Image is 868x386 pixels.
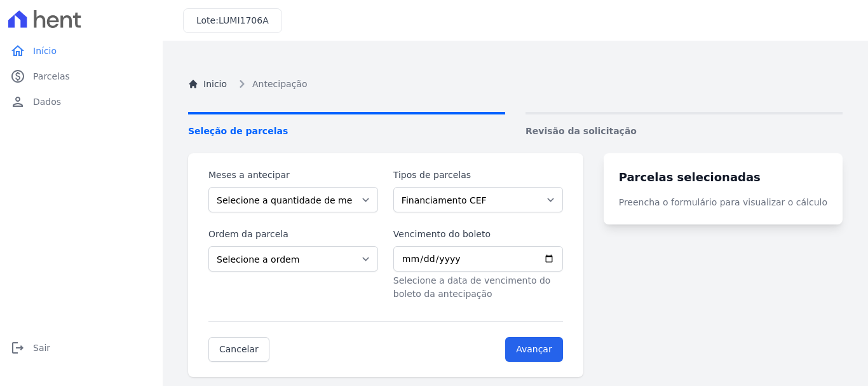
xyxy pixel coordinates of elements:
[33,70,70,83] span: Parcelas
[393,169,563,182] label: Tipos de parcelas
[188,78,227,91] a: Inicio
[5,89,158,114] a: personDados
[5,335,158,361] a: logoutSair
[10,340,25,355] i: logout
[619,196,827,209] p: Preencha o formulário para visualizar o cálculo
[33,45,57,57] span: Início
[188,112,843,138] nav: Progress
[393,228,563,241] label: Vencimento do boleto
[33,95,61,108] span: Dados
[188,76,843,92] nav: Breadcrumb
[10,43,25,59] i: home
[10,94,25,109] i: person
[208,169,378,182] label: Meses a antecipar
[526,125,843,138] span: Revisão da solicitação
[252,78,307,91] span: Antecipação
[505,337,563,362] input: Avançar
[188,125,505,138] span: Seleção de parcelas
[196,14,269,27] h3: Lote:
[5,64,158,89] a: paidParcelas
[208,337,269,362] a: Cancelar
[10,69,25,84] i: paid
[33,341,50,354] span: Sair
[393,274,563,301] p: Selecione a data de vencimento do boleto da antecipação
[5,38,158,64] a: homeInício
[219,15,269,25] span: LUMI1706A
[208,228,378,241] label: Ordem da parcela
[619,169,827,186] h3: Parcelas selecionadas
